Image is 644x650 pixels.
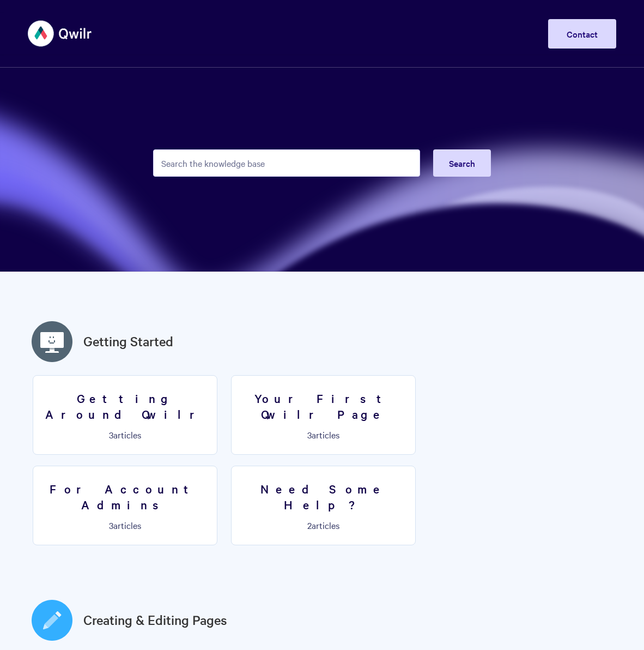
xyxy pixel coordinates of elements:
[40,481,210,512] h3: For Account Admins
[231,466,416,545] a: Need Some Help? 2articles
[433,149,491,177] button: Search
[40,520,210,530] p: articles
[238,520,409,530] p: articles
[238,481,409,512] h3: Need Some Help?
[238,430,409,440] p: articles
[33,375,217,455] a: Getting Around Qwilr 3articles
[109,519,113,531] span: 3
[40,390,210,422] h3: Getting Around Qwilr
[449,157,475,169] span: Search
[548,19,616,49] a: Contact
[40,430,210,440] p: articles
[238,390,409,422] h3: Your First Qwilr Page
[33,466,217,545] a: For Account Admins 3articles
[83,332,173,351] a: Getting Started
[307,519,312,531] span: 2
[83,610,227,630] a: Creating & Editing Pages
[109,429,113,441] span: 3
[231,375,416,455] a: Your First Qwilr Page 3articles
[153,149,420,177] input: Search the knowledge base
[28,13,93,54] img: Qwilr Help Center
[307,429,312,441] span: 3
